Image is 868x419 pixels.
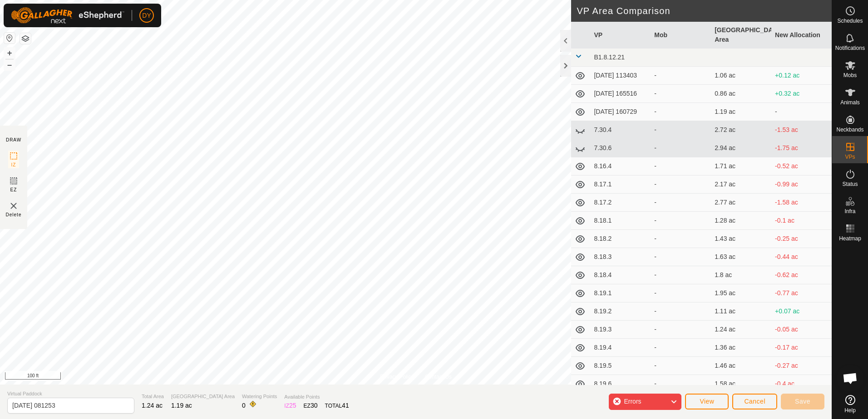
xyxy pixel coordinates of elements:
span: Virtual Paddock [7,390,134,398]
div: - [654,71,707,80]
span: Status [842,181,858,187]
span: 0 [242,402,246,409]
span: VPs [845,154,855,160]
td: 2.17 ac [711,175,771,194]
td: -0.62 ac [771,266,832,284]
td: - [771,103,832,121]
img: Gallagher Logo [11,7,124,24]
td: 2.94 ac [711,139,771,157]
td: 8.18.3 [590,248,651,266]
td: 1.58 ac [711,375,771,393]
div: EZ [304,401,318,410]
td: -0.25 ac [771,230,832,248]
td: 8.18.4 [590,266,651,284]
span: Total Area [142,393,164,400]
button: Map Layers [20,33,31,44]
td: [DATE] 165516 [590,85,651,103]
th: VP [590,22,651,49]
td: -0.1 ac [771,212,832,230]
td: -0.44 ac [771,248,832,266]
td: -0.77 ac [771,284,832,302]
td: 8.17.1 [590,175,651,194]
span: Schedules [837,18,863,24]
td: 8.19.4 [590,339,651,357]
a: Help [832,391,868,417]
td: -0.17 ac [771,339,832,357]
td: 8.17.2 [590,194,651,212]
span: Mobs [843,73,857,78]
button: Cancel [732,394,777,409]
td: 1.28 ac [711,212,771,230]
td: 8.19.5 [590,357,651,375]
div: - [654,143,707,153]
div: - [654,216,707,225]
td: 1.71 ac [711,157,771,175]
span: Help [844,408,856,413]
div: TOTAL [325,401,349,410]
td: [DATE] 160729 [590,103,651,121]
div: - [654,180,707,189]
td: 1.46 ac [711,357,771,375]
td: -0.4 ac [771,375,832,393]
span: [GEOGRAPHIC_DATA] Area [171,393,235,400]
td: -1.53 ac [771,121,832,139]
th: [GEOGRAPHIC_DATA] Area [711,22,771,49]
button: Save [781,394,824,409]
td: -0.27 ac [771,357,832,375]
td: -1.75 ac [771,139,832,157]
div: - [654,107,707,117]
td: 8.18.1 [590,212,651,230]
td: 1.06 ac [711,67,771,85]
td: 8.16.4 [590,157,651,175]
td: 7.30.6 [590,139,651,157]
button: Reset Map [4,33,15,44]
td: +0.32 ac [771,85,832,103]
span: Available Points [284,393,349,401]
button: – [4,59,15,70]
span: 1.19 ac [171,402,192,409]
div: - [654,125,707,135]
span: View [700,398,714,405]
div: - [654,307,707,316]
div: - [654,325,707,334]
th: New Allocation [771,22,832,49]
span: Delete [6,211,22,218]
th: Mob [651,22,711,49]
td: 8.19.6 [590,375,651,393]
div: - [654,270,707,280]
td: 2.72 ac [711,121,771,139]
td: +0.07 ac [771,302,832,321]
td: 1.11 ac [711,302,771,321]
span: B1.8.12.21 [594,54,625,61]
td: +0.12 ac [771,67,832,85]
div: - [654,288,707,298]
a: Privacy Policy [380,373,414,381]
h2: VP Area Comparison [577,5,832,16]
span: IZ [11,161,16,168]
td: 0.86 ac [711,85,771,103]
div: - [654,161,707,171]
span: 25 [289,402,296,409]
td: 1.19 ac [711,103,771,121]
td: [DATE] 113403 [590,67,651,85]
span: Save [795,398,810,405]
span: 30 [311,402,318,409]
td: -1.58 ac [771,194,832,212]
a: Contact Us [425,373,452,381]
span: Infra [844,209,855,214]
span: 1.24 ac [142,402,163,409]
td: 8.18.2 [590,230,651,248]
td: 8.19.1 [590,284,651,302]
span: EZ [10,186,17,193]
span: Watering Points [242,393,277,400]
span: DY [142,11,151,20]
div: - [654,361,707,370]
div: DRAW [6,136,21,143]
div: - [654,89,707,98]
td: 1.95 ac [711,284,771,302]
span: Heatmap [839,236,861,241]
td: -0.52 ac [771,157,832,175]
div: - [654,343,707,352]
span: Cancel [744,398,765,405]
div: - [654,198,707,207]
